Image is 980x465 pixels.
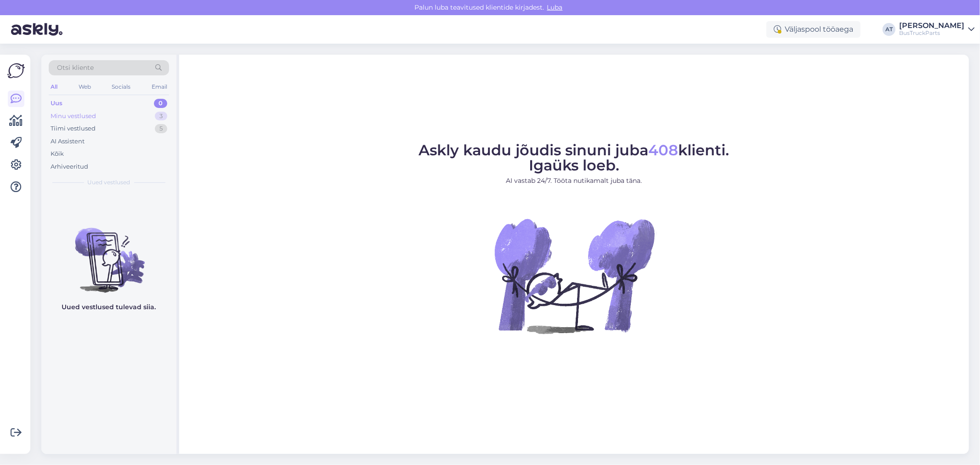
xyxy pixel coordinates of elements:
div: Kõik [51,149,64,159]
span: Askly kaudu jõudis sinuni juba klienti. Igaüks loeb. [419,141,730,174]
div: Email [150,81,169,93]
div: [PERSON_NAME] [899,22,964,29]
img: Askly Logo [7,62,25,79]
div: Tiimi vestlused [51,124,96,133]
div: BusTruckParts [899,29,964,37]
div: AT [883,23,895,36]
div: 0 [154,99,167,108]
span: Luba [544,3,566,11]
div: AI Assistent [51,137,85,146]
div: Minu vestlused [51,112,96,121]
div: Uus [51,99,62,108]
div: Arhiveeritud [51,162,88,171]
span: 408 [649,141,679,159]
img: No chats [41,211,176,294]
div: Web [77,81,93,93]
span: Uued vestlused [88,178,130,187]
div: Väljaspool tööaega [766,21,861,38]
p: AI vastab 24/7. Tööta nutikamalt juba täna. [419,176,730,186]
div: 5 [155,124,167,133]
div: 3 [155,112,167,121]
a: [PERSON_NAME]BusTruckParts [899,22,974,37]
p: Uued vestlused tulevad siia. [62,302,156,312]
div: All [49,81,59,93]
img: No Chat active [492,193,657,358]
div: Socials [110,81,132,93]
span: Otsi kliente [57,63,94,73]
